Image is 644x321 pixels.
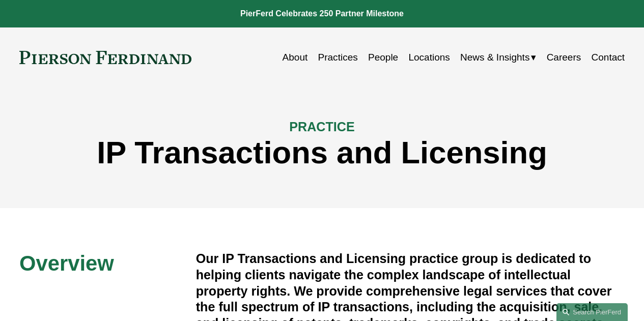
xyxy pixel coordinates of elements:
[547,48,581,67] a: Careers
[460,48,536,67] a: folder dropdown
[408,48,450,67] a: Locations
[556,303,628,321] a: Search this site
[592,48,625,67] a: Contact
[289,120,354,134] span: PRACTICE
[318,48,358,67] a: Practices
[460,49,529,66] span: News & Insights
[368,48,398,67] a: People
[19,135,625,170] h1: IP Transactions and Licensing
[19,251,114,275] span: Overview
[283,48,308,67] a: About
